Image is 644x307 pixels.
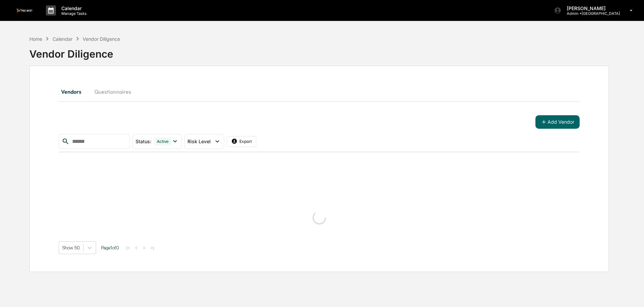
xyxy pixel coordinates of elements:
div: Calendar [53,36,72,42]
button: Add Vendor [535,115,580,129]
img: logo [16,9,32,12]
p: [PERSON_NAME] [561,5,620,11]
span: Risk Level [187,139,211,144]
p: Admin • [GEOGRAPHIC_DATA] [561,11,620,16]
button: > [141,245,147,251]
button: < [133,245,140,251]
div: Vendor Diligence [83,36,120,42]
div: Home [29,36,42,42]
span: Page 1 of 0 [101,245,119,250]
div: Active [154,137,172,145]
div: Vendor Diligence [29,42,609,60]
p: Calendar [56,5,90,11]
button: Questionnaires [89,84,137,100]
div: secondary tabs example [59,84,580,100]
button: Vendors [59,84,89,100]
span: Status : [136,139,151,144]
p: Manage Tasks [56,11,90,16]
button: |< [124,245,132,251]
button: >| [148,245,156,251]
button: Export [227,136,257,147]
